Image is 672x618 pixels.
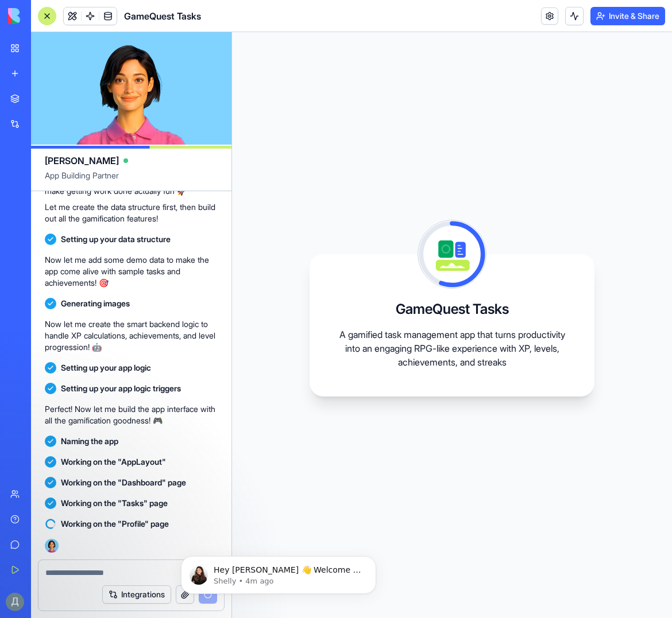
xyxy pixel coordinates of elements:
p: Now let me create the smart backend logic to handle XP calculations, achievements, and level prog... [45,318,218,353]
span: Generating images [61,298,130,309]
span: Setting up your app logic [61,362,151,374]
button: Integrations [102,585,171,604]
p: Let me create the data structure first, then build out all the gamification features! [45,201,218,224]
span: [PERSON_NAME] [45,154,119,168]
button: Invite & Share [590,7,665,25]
span: Setting up your app logic triggers [61,383,181,394]
span: App Building Partner [45,170,218,191]
p: Perfect! Now let me build the app interface with all the gamification goodness! 🎮 [45,403,218,426]
span: Working on the "Profile" page [61,518,169,530]
span: Working on the "AppLayout" [61,456,166,468]
span: Working on the "Dashboard" page [61,477,186,488]
img: logo [8,8,79,24]
img: ACg8ocIWeT9O7T0HFxM1RH78JD5p5ct9sihDX3yfwC6bcIaCj8w3AQ=s96-c [6,593,24,611]
span: Naming the app [61,436,118,447]
span: Setting up your data structure [61,234,171,245]
p: Now let me add some demo data to make the app come alive with sample tasks and achievements! 🎯 [45,254,218,289]
span: Working on the "Tasks" page [61,497,168,509]
p: A gamified task management app that turns productivity into an engaging RPG-like experience with ... [337,328,567,369]
h3: GameQuest Tasks [396,300,509,318]
img: Ella_00000_wcx2te.png [45,539,59,553]
iframe: Intercom notifications message [164,532,393,612]
span: GameQuest Tasks [124,9,201,23]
